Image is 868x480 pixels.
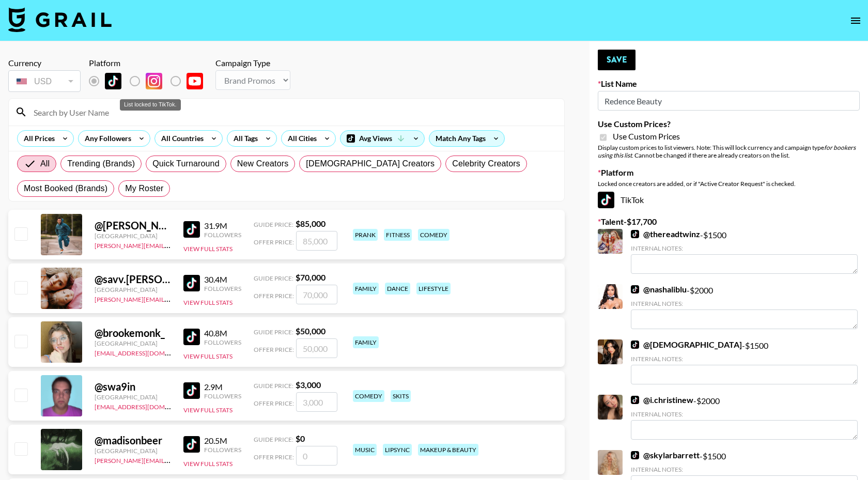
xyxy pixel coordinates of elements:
[204,436,241,446] div: 20.5M
[598,167,860,178] label: Platform
[631,300,858,307] div: Internal Notes:
[254,436,293,443] span: Guide Price:
[95,293,247,303] a: [PERSON_NAME][EMAIL_ADDRESS][DOMAIN_NAME]
[598,192,614,208] img: TikTok
[598,144,856,159] em: for bookers using this list
[27,104,558,120] input: Search by User Name
[146,73,162,89] img: Instagram
[353,283,379,295] div: family
[183,352,233,360] button: View Full Stats
[155,131,206,146] div: All Countries
[24,182,107,195] span: Most Booked (Brands)
[183,299,233,306] button: View Full Stats
[95,401,198,411] a: [EMAIL_ADDRESS][DOMAIN_NAME]
[631,284,687,295] a: @nashaliblu
[204,328,241,338] div: 40.8M
[598,50,636,70] button: Save
[227,131,260,146] div: All Tags
[183,436,200,453] img: TikTok
[282,131,319,146] div: All Cities
[215,58,290,68] div: Campaign Type
[95,327,171,339] div: @ brookemonk_
[296,231,337,251] input: 85,000
[95,347,198,357] a: [EMAIL_ADDRESS][DOMAIN_NAME]
[631,230,639,238] img: TikTok
[296,380,321,390] strong: $ 3,000
[631,285,639,293] img: TikTok
[204,231,241,239] div: Followers
[95,273,171,286] div: @ savv.[PERSON_NAME]
[95,219,171,232] div: @ [PERSON_NAME].[PERSON_NAME]
[79,131,133,146] div: Any Followers
[385,283,410,295] div: dance
[254,328,293,336] span: Guide Price:
[631,395,693,405] a: @i.christinew
[353,390,384,402] div: comedy
[296,272,326,282] strong: $ 70,000
[631,339,742,350] a: @[DEMOGRAPHIC_DATA]
[183,275,200,291] img: TikTok
[237,158,289,170] span: New Creators
[89,58,211,68] div: Platform
[452,158,520,170] span: Celebrity Creators
[353,444,377,456] div: music
[187,73,203,89] img: YouTube
[296,219,326,228] strong: $ 85,000
[254,346,294,353] span: Offer Price:
[95,240,247,250] a: [PERSON_NAME][EMAIL_ADDRESS][DOMAIN_NAME]
[183,221,200,238] img: TikTok
[254,292,294,300] span: Offer Price:
[631,340,639,349] img: TikTok
[183,245,233,253] button: View Full Stats
[416,283,451,295] div: lifestyle
[391,390,411,402] div: skits
[254,238,294,246] span: Offer Price:
[254,453,294,461] span: Offer Price:
[631,229,858,274] div: - $ 1500
[105,73,121,89] img: TikTok
[631,396,639,404] img: TikTok
[18,131,57,146] div: All Prices
[296,446,337,466] input: 0
[631,395,858,440] div: - $ 2000
[95,286,171,293] div: [GEOGRAPHIC_DATA]
[613,131,680,142] span: Use Custom Prices
[631,410,858,418] div: Internal Notes:
[254,382,293,390] span: Guide Price:
[296,433,305,443] strong: $ 0
[353,336,379,348] div: family
[418,229,450,241] div: comedy
[204,392,241,400] div: Followers
[254,274,293,282] span: Guide Price:
[598,216,860,227] label: Talent - $ 17,700
[383,444,412,456] div: lipsync
[429,131,504,146] div: Match Any Tags
[204,446,241,454] div: Followers
[254,399,294,407] span: Offer Price:
[183,329,200,345] img: TikTok
[95,393,171,401] div: [GEOGRAPHIC_DATA]
[204,221,241,231] div: 31.9M
[183,406,233,414] button: View Full Stats
[631,339,858,384] div: - $ 1500
[418,444,478,456] div: makeup & beauty
[183,460,233,468] button: View Full Stats
[125,182,163,195] span: My Roster
[8,7,112,32] img: Grail Talent
[631,284,858,329] div: - $ 2000
[204,274,241,285] div: 30.4M
[204,382,241,392] div: 2.9M
[631,451,639,459] img: TikTok
[10,72,79,90] div: USD
[95,455,247,464] a: [PERSON_NAME][EMAIL_ADDRESS][DOMAIN_NAME]
[598,192,860,208] div: TikTok
[306,158,435,170] span: [DEMOGRAPHIC_DATA] Creators
[296,392,337,412] input: 3,000
[631,355,858,363] div: Internal Notes:
[598,180,860,188] div: Locked once creators are added, or if "Active Creator Request" is checked.
[598,79,860,89] label: List Name
[95,232,171,240] div: [GEOGRAPHIC_DATA]
[353,229,378,241] div: prank
[598,119,860,129] label: Use Custom Prices?
[384,229,412,241] div: fitness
